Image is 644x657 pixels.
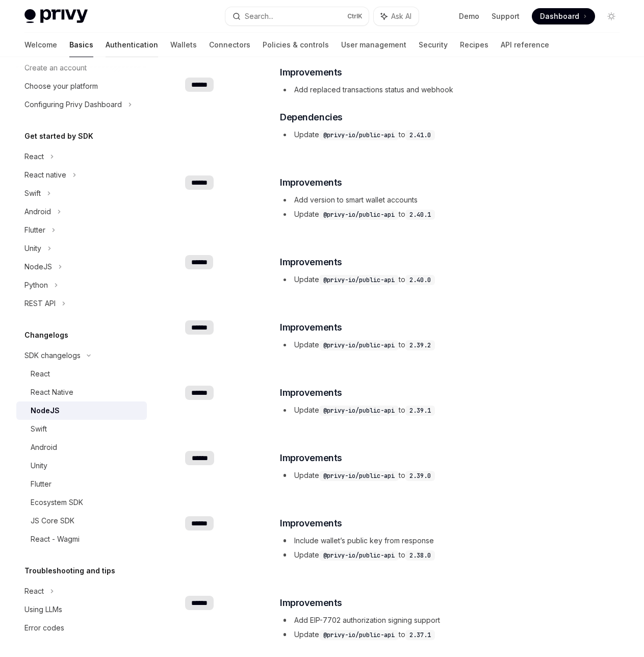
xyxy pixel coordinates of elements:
div: SDK changelogs [24,349,81,362]
a: API reference [501,33,549,57]
a: Unity [16,457,147,475]
a: Authentication [106,33,158,57]
div: REST API [24,297,56,310]
span: Improvements [280,255,342,269]
button: Toggle dark mode [603,8,620,24]
div: Flutter [24,224,45,236]
a: React Native [16,383,147,401]
div: React [24,150,44,163]
div: Using LLMs [24,603,62,616]
li: Update to [280,339,625,351]
div: Error codes [24,622,64,634]
code: 2.41.0 [405,130,435,140]
span: Ask AI [391,11,411,21]
code: @privy-io/public-api [319,550,399,561]
div: Swift [24,187,41,199]
span: Improvements [280,65,342,80]
code: 2.37.1 [405,630,435,640]
a: Flutter [16,475,147,493]
h5: Changelogs [24,329,68,341]
div: Ecosystem SDK [31,496,83,509]
li: Update to [280,549,625,561]
span: Improvements [280,516,342,530]
li: Add replaced transactions status and webhook [280,84,625,96]
code: 2.38.0 [405,550,435,561]
span: Improvements [280,451,342,465]
div: Swift [31,423,47,435]
a: Choose your platform [16,77,147,95]
a: Policies & controls [263,33,329,57]
li: Update to [280,404,625,416]
a: Swift [16,420,147,438]
h5: Get started by SDK [24,130,93,142]
li: Add EIP-7702 authorization signing support [280,614,625,626]
a: Recipes [460,33,488,57]
div: Android [24,206,51,218]
a: NodeJS [16,401,147,420]
code: @privy-io/public-api [319,340,399,350]
code: @privy-io/public-api [319,130,399,140]
li: Update to [280,469,625,482]
span: Ctrl K [347,12,363,20]
div: Search... [245,10,273,22]
a: User management [341,33,406,57]
div: Android [31,441,57,453]
span: Improvements [280,175,342,190]
code: 2.39.0 [405,471,435,481]
a: Android [16,438,147,457]
code: @privy-io/public-api [319,630,399,640]
a: Connectors [209,33,250,57]
code: @privy-io/public-api [319,471,399,481]
div: Unity [31,460,47,472]
code: @privy-io/public-api [319,210,399,220]
span: Improvements [280,386,342,400]
a: Dashboard [532,8,595,24]
code: @privy-io/public-api [319,275,399,285]
h5: Troubleshooting and tips [24,565,115,577]
a: Basics [69,33,93,57]
div: Choose your platform [24,80,98,92]
a: Wallets [170,33,197,57]
a: Welcome [24,33,57,57]
a: Security [419,33,448,57]
code: 2.40.1 [405,210,435,220]
a: Demo [459,11,479,21]
img: light logo [24,9,88,23]
div: React Native [31,386,73,398]
code: 2.39.2 [405,340,435,350]
button: Ask AI [374,7,419,26]
a: Using LLMs [16,600,147,619]
div: React native [24,169,66,181]
span: Dashboard [540,11,579,21]
span: Improvements [280,320,342,335]
span: Improvements [280,596,342,610]
a: React [16,365,147,383]
li: Update to [280,628,625,641]
div: React [31,368,50,380]
div: NodeJS [24,261,52,273]
div: Flutter [31,478,51,490]
div: React - Wagmi [31,533,80,545]
a: Support [492,11,520,21]
a: Error codes [16,619,147,637]
span: Dependencies [280,110,343,124]
div: Configuring Privy Dashboard [24,98,122,111]
div: JS Core SDK [31,515,74,527]
div: NodeJS [31,405,60,417]
li: Update to [280,273,625,286]
div: React [24,585,44,597]
a: Ecosystem SDK [16,493,147,512]
li: Include wallet’s public key from response [280,535,625,547]
li: Add version to smart wallet accounts [280,194,625,206]
div: Unity [24,242,41,255]
div: Python [24,279,48,291]
a: React - Wagmi [16,530,147,548]
a: JS Core SDK [16,512,147,530]
li: Update to [280,129,625,141]
code: 2.39.1 [405,406,435,416]
code: @privy-io/public-api [319,406,399,416]
code: 2.40.0 [405,275,435,285]
li: Update to [280,208,625,220]
button: Search...CtrlK [225,7,368,26]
